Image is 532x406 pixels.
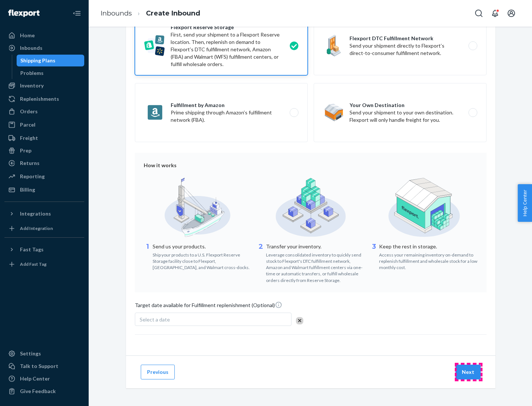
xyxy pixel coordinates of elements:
div: Shipping Plans [20,57,55,64]
div: Add Integration [20,225,53,231]
a: Prep [4,145,84,156]
button: Next [456,365,481,379]
div: Replenishments [20,95,59,103]
div: Orders [20,108,38,115]
img: Flexport logo [8,10,40,17]
a: Help Center [4,373,84,385]
button: Open Search Box [471,6,486,21]
a: Add Fast Tag [4,258,84,270]
a: Shipping Plans [17,55,85,66]
div: Prep [20,147,31,154]
a: Inventory [4,80,84,92]
div: Freight [20,134,38,142]
div: Add Fast Tag [20,261,47,267]
a: Problems [17,67,85,79]
div: Access your remaining inventory on-demand to replenish fulfillment and wholesale stock for a low ... [379,250,478,271]
button: Fast Tags [4,244,84,255]
button: Previous [141,365,175,379]
div: Reporting [20,173,45,180]
button: Close Navigation [69,6,84,21]
button: Open account menu [504,6,519,21]
a: Create Inbound [146,9,200,17]
a: Replenishments [4,93,84,105]
p: Send us your products. [153,243,251,250]
a: Inbounds [4,42,84,54]
a: Returns [4,157,84,169]
p: Transfer your inventory. [266,243,365,250]
a: Home [4,30,84,41]
a: Settings [4,348,84,359]
div: Fast Tags [20,246,44,253]
div: 1 [144,242,151,271]
a: Parcel [4,119,84,131]
div: Settings [20,350,41,357]
div: Parcel [20,121,35,128]
a: Billing [4,184,84,196]
ol: breadcrumbs [95,3,206,24]
div: Help Center [20,375,50,382]
button: Help Center [518,184,532,222]
div: 3 [370,242,378,271]
a: Inbounds [100,9,132,17]
button: Integrations [4,208,84,220]
a: Reporting [4,171,84,182]
a: Talk to Support [4,360,84,372]
span: Select a date [140,316,170,323]
div: Ship your products to a U.S. Flexport Reserve Storage facility close to Flexport, [GEOGRAPHIC_DAT... [153,250,251,271]
a: Add Integration [4,223,84,234]
a: Orders [4,106,84,117]
div: Integrations [20,210,51,217]
div: Leverage consolidated inventory to quickly send stock to Flexport's DTC fulfillment network, Amaz... [266,250,365,283]
div: Home [20,32,35,39]
div: Billing [20,186,35,193]
a: Freight [4,132,84,144]
button: Open notifications [488,6,502,21]
div: 2 [257,242,265,283]
button: Give Feedback [4,385,84,397]
span: Target date available for Fulfillment replenishment (Optional) [135,301,282,312]
p: Keep the rest in storage. [379,243,478,250]
div: Give Feedback [20,388,56,395]
div: How it works [144,162,478,169]
div: Problems [20,69,44,77]
div: Talk to Support [20,362,58,370]
div: Returns [20,159,40,167]
div: Inventory [20,82,44,89]
div: Inbounds [20,44,42,52]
